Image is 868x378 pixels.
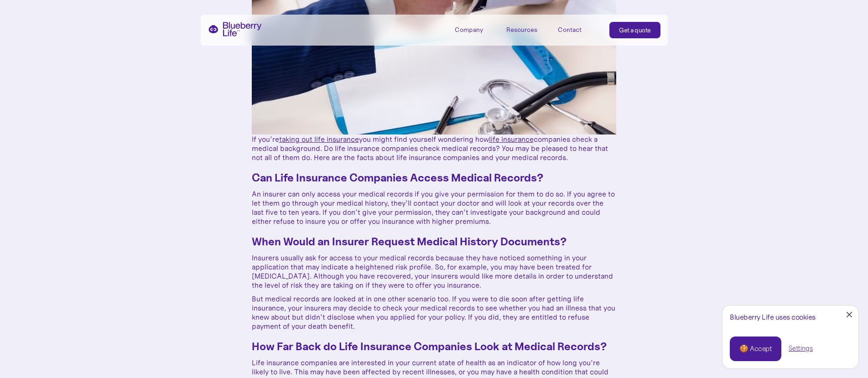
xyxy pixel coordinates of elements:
a: Settings [789,344,813,353]
div: Company [455,26,483,34]
a: Get a quote [609,22,660,38]
div: Company [455,22,496,37]
a: 🍪 Accept [730,337,781,361]
div: Contact [558,26,582,34]
div: Resources [506,22,547,37]
div: Blueberry Life uses cookies [730,313,851,321]
h3: Can Life Insurance Companies Access Medical Records? [252,171,617,185]
h3: How Far Back do Life Insurance Companies Look at Medical Records? [252,340,617,353]
a: Close Cookie Popup [840,306,858,324]
div: 🍪 Accept [739,344,772,354]
a: life insurance [489,135,534,144]
h3: When Would an Insurer Request Medical History Documents? [252,235,617,249]
p: If you’re you might find yourself wondering how companies check a medical background. Do life ins... [252,135,617,162]
p: An insurer can only access your medical records if you give your permission for them to do so. If... [252,189,617,226]
p: Insurers usually ask for access to your medical records because they have noticed something in yo... [252,253,617,290]
div: Resources [506,26,537,34]
p: But medical records are looked at in one other scenario too. If you were to die soon after gettin... [252,294,617,331]
a: home [208,22,262,36]
a: taking out life insurance [279,135,359,144]
a: Contact [558,22,599,37]
div: Close Cookie Popup [849,315,850,315]
div: Get a quote [619,26,651,35]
